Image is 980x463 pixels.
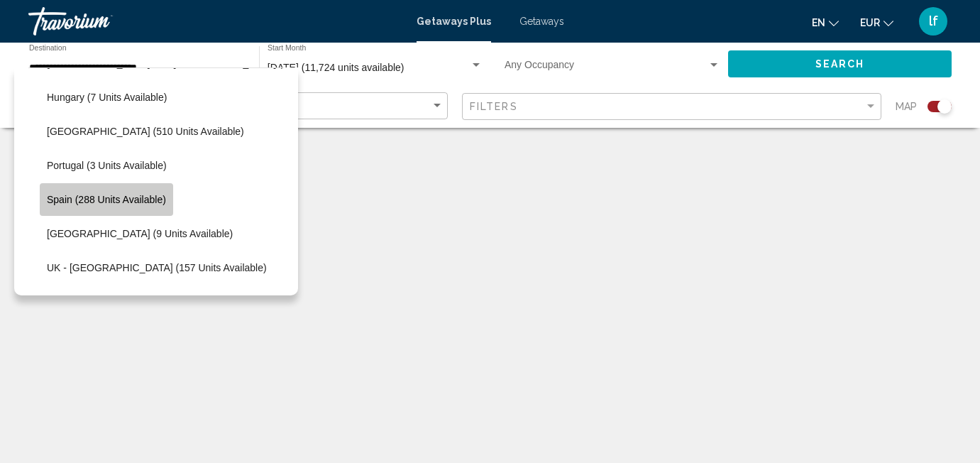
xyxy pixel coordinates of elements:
[40,217,240,250] button: [GEOGRAPHIC_DATA] (9 units available)
[812,17,825,28] span: en
[28,7,402,36] a: Travorium
[40,285,263,318] button: UK - [GEOGRAPHIC_DATA] (2 units available)
[40,183,173,216] button: Spain (288 units available)
[417,16,491,27] a: Getaways Plus
[896,97,917,116] span: Map
[40,115,251,148] button: [GEOGRAPHIC_DATA] (510 units available)
[47,160,167,171] span: Portugal (3 units available)
[40,149,174,182] button: Portugal (3 units available)
[47,92,167,103] span: Hungary (7 units available)
[40,81,174,114] button: Hungary (7 units available)
[728,50,952,77] button: Search
[47,126,244,137] span: [GEOGRAPHIC_DATA] (510 units available)
[812,12,839,33] button: Change language
[47,194,166,205] span: Spain (288 units available)
[519,16,564,27] a: Getaways
[815,59,865,70] span: Search
[462,92,881,121] button: Filter
[929,14,938,28] span: lf
[915,6,952,36] button: User Menu
[47,262,267,273] span: UK - [GEOGRAPHIC_DATA] (157 units available)
[470,101,518,112] span: Filters
[860,17,880,28] span: EUR
[40,251,274,284] button: UK - [GEOGRAPHIC_DATA] (157 units available)
[860,12,893,33] button: Change currency
[47,228,233,239] span: [GEOGRAPHIC_DATA] (9 units available)
[268,62,404,73] span: [DATE] (11,724 units available)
